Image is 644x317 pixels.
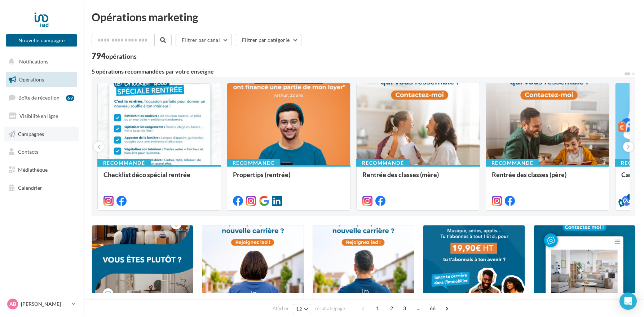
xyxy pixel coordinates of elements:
[356,159,410,167] div: Recommandé
[236,34,301,46] button: Filtrer par catégorie
[6,297,77,311] a: AB [PERSON_NAME]
[492,171,603,185] div: Rentrée des classes (père)
[319,299,408,313] div: Rentrée des classes développement (conseiller)
[103,171,215,185] div: Checklist déco spécial rentrée
[399,303,410,314] span: 3
[427,303,439,314] span: 66
[176,34,232,46] button: Filtrer par canal
[413,303,424,314] span: ...
[372,303,383,314] span: 1
[18,167,48,173] span: Médiathèque
[4,127,79,142] a: Campagnes
[4,144,79,159] a: Contacts
[540,299,629,313] div: Journée mondiale de la photographie
[19,113,58,119] span: Visibilité en ligne
[4,72,79,87] a: Opérations
[208,299,297,313] div: Rentrée des classes développement (conseillère)
[66,95,74,101] div: 69
[4,180,79,195] a: Calendrier
[98,299,187,313] div: Vous êtes plutôt ?
[21,300,69,308] p: [PERSON_NAME]
[4,109,79,124] a: Visibilité en ligne
[6,34,77,47] button: Nouvelle campagne
[92,12,635,22] div: Opérations marketing
[18,131,44,137] span: Campagnes
[273,305,289,312] span: Afficher
[619,292,637,310] div: Open Intercom Messenger
[362,171,474,185] div: Rentrée des classes (mère)
[4,162,79,177] a: Médiathèque
[92,69,624,74] div: 5 opérations recommandées par votre enseigne
[627,194,634,200] div: 5
[18,94,59,101] span: Boîte de réception
[18,185,42,191] span: Calendrier
[315,305,345,312] span: résultats/page
[293,304,311,314] button: 12
[97,159,151,167] div: Recommandé
[4,54,76,69] button: Notifications
[386,303,397,314] span: 2
[4,90,79,105] a: Boîte de réception69
[227,159,280,167] div: Recommandé
[486,159,539,167] div: Recommandé
[106,53,137,60] div: opérations
[233,171,344,185] div: Propertips (rentrée)
[296,306,302,312] span: 12
[19,76,44,83] span: Opérations
[19,58,48,65] span: Notifications
[429,299,519,313] div: Visuel offre étudiante N°4
[9,300,16,308] span: AB
[18,149,38,155] span: Contacts
[92,52,137,60] div: 794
